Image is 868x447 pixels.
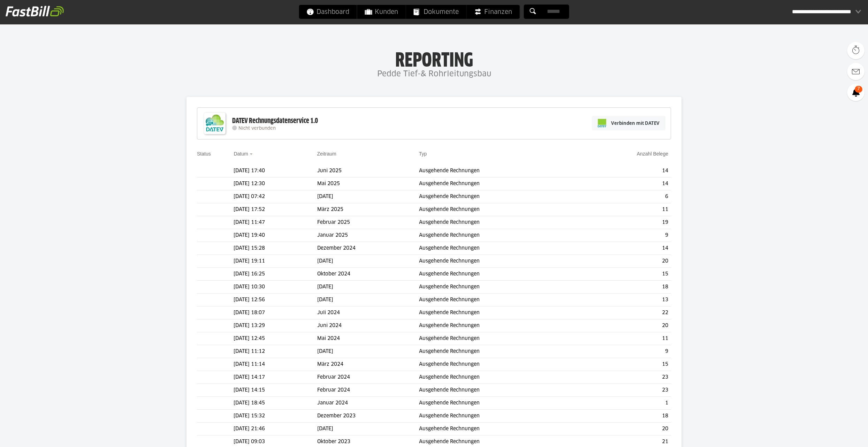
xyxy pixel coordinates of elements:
a: 7 [847,84,865,101]
td: Ausgehende Rechnungen [419,358,580,371]
td: Ausgehende Rechnungen [419,423,580,435]
a: Typ [419,151,427,157]
td: Ausgehende Rechnungen [419,306,580,319]
td: [DATE] 15:28 [234,242,317,255]
td: 14 [580,177,671,190]
td: 14 [580,165,671,177]
span: Dashboard [307,5,349,19]
td: 9 [580,229,671,242]
td: Dezember 2024 [317,242,419,255]
td: Ausgehende Rechnungen [419,165,580,177]
td: [DATE] 19:11 [234,255,317,268]
td: März 2025 [317,203,419,216]
a: Kunden [357,5,406,19]
td: Februar 2024 [317,371,419,384]
td: 22 [580,306,671,319]
span: Nicht verbunden [238,126,276,131]
a: Anzahl Belege [637,151,668,157]
td: 14 [580,242,671,255]
td: Februar 2024 [317,384,419,397]
td: 23 [580,371,671,384]
td: Ausgehende Rechnungen [419,216,580,229]
td: Ausgehende Rechnungen [419,177,580,190]
td: 18 [580,410,671,423]
span: 7 [855,86,862,93]
td: Ausgehende Rechnungen [419,319,580,332]
td: 11 [580,203,671,216]
td: Ausgehende Rechnungen [419,294,580,306]
td: [DATE] 12:45 [234,332,317,345]
td: März 2024 [317,358,419,371]
td: [DATE] 12:56 [234,294,317,306]
td: [DATE] 17:40 [234,165,317,177]
td: Ausgehende Rechnungen [419,281,580,294]
td: Juni 2025 [317,165,419,177]
td: Ausgehende Rechnungen [419,229,580,242]
td: Januar 2024 [317,397,419,410]
td: 20 [580,319,671,332]
td: 13 [580,294,671,306]
td: [DATE] 12:30 [234,177,317,190]
a: Zeitraum [317,151,336,157]
td: Ausgehende Rechnungen [419,242,580,255]
a: Dokumente [406,5,466,19]
td: [DATE] 21:46 [234,423,317,435]
td: [DATE] 07:42 [234,190,317,203]
td: [DATE] [317,255,419,268]
td: [DATE] 10:30 [234,281,317,294]
td: Ausgehende Rechnungen [419,255,580,268]
img: sort_desc.gif [250,153,254,155]
div: DATEV Rechnungsdatenservice 1.0 [232,116,318,126]
td: [DATE] [317,423,419,435]
td: [DATE] 11:14 [234,358,317,371]
td: Ausgehende Rechnungen [419,203,580,216]
td: Oktober 2024 [317,268,419,281]
span: Finanzen [474,5,512,19]
td: Ausgehende Rechnungen [419,345,580,358]
a: Finanzen [467,5,520,19]
td: Mai 2025 [317,177,419,190]
td: [DATE] 19:40 [234,229,317,242]
td: 20 [580,423,671,435]
a: Datum [234,151,248,157]
td: Mai 2024 [317,332,419,345]
img: DATEV-Datenservice Logo [201,109,229,137]
td: Ausgehende Rechnungen [419,410,580,423]
td: Ausgehende Rechnungen [419,397,580,410]
a: Verbinden mit DATEV [592,116,665,130]
td: [DATE] 14:17 [234,371,317,384]
td: Ausgehende Rechnungen [419,332,580,345]
td: 23 [580,384,671,397]
img: fastbill_logo_white.png [6,6,64,17]
td: [DATE] 16:25 [234,268,317,281]
td: Ausgehende Rechnungen [419,268,580,281]
span: Verbinden mit DATEV [611,120,660,127]
td: [DATE] 15:32 [234,410,317,423]
td: 9 [580,345,671,358]
td: 15 [580,268,671,281]
td: 15 [580,358,671,371]
td: [DATE] 18:45 [234,397,317,410]
a: Dashboard [299,5,357,19]
td: [DATE] [317,190,419,203]
td: [DATE] 11:12 [234,345,317,358]
td: [DATE] [317,281,419,294]
td: 18 [580,281,671,294]
span: Kunden [365,5,398,19]
td: [DATE] [317,345,419,358]
img: pi-datev-logo-farbig-24.svg [598,119,606,127]
td: [DATE] 11:47 [234,216,317,229]
span: Dokumente [414,5,459,19]
td: [DATE] 18:07 [234,306,317,319]
td: Februar 2025 [317,216,419,229]
td: 19 [580,216,671,229]
a: Status [197,151,211,157]
td: Dezember 2023 [317,410,419,423]
td: Ausgehende Rechnungen [419,384,580,397]
td: [DATE] 14:15 [234,384,317,397]
td: [DATE] 17:52 [234,203,317,216]
td: Ausgehende Rechnungen [419,371,580,384]
td: 20 [580,255,671,268]
td: Januar 2025 [317,229,419,242]
td: [DATE] 13:29 [234,319,317,332]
